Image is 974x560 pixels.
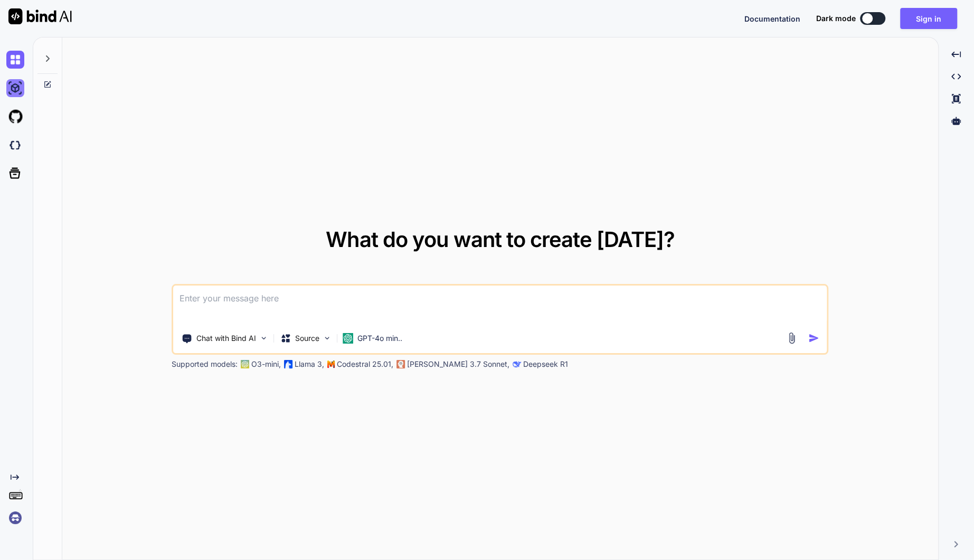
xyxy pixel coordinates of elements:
img: icon [808,333,819,344]
p: Chat with Bind AI [196,333,256,344]
span: Dark mode [816,13,856,24]
img: Pick Tools [259,334,268,343]
img: chat [6,51,24,69]
img: darkCloudIdeIcon [6,136,24,154]
img: githubLight [6,108,24,126]
img: Llama2 [284,360,292,368]
button: Sign in [900,8,957,29]
p: Supported models: [172,359,238,369]
img: signin [6,509,24,527]
p: Deepseek R1 [523,359,568,369]
span: Documentation [744,14,800,23]
img: GPT-4o mini [343,333,353,344]
p: O3-mini, [251,359,281,369]
img: Pick Models [323,334,332,343]
p: Source [295,333,319,344]
img: claude [513,360,521,368]
p: Llama 3, [295,359,324,369]
button: Documentation [744,13,800,24]
img: ai-studio [6,79,24,97]
p: Codestral 25.01, [337,359,393,369]
img: Mistral-AI [327,360,335,368]
img: attachment [786,332,798,344]
p: GPT-4o min.. [357,333,402,344]
img: claude [396,360,405,368]
img: GPT-4 [241,360,249,368]
p: [PERSON_NAME] 3.7 Sonnet, [407,359,509,369]
span: What do you want to create [DATE]? [326,226,675,252]
img: Bind AI [8,8,72,24]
